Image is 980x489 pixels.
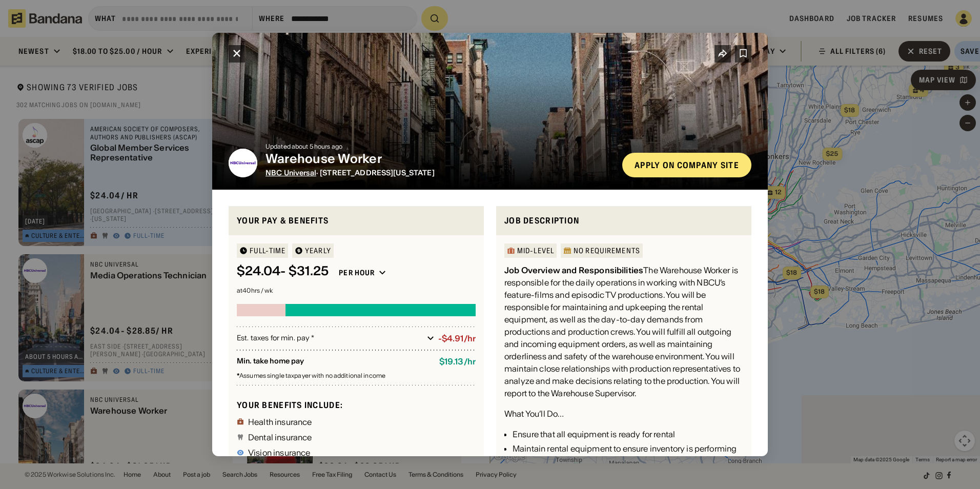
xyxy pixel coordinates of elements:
img: NBC Universal logo [229,149,257,177]
div: $ 19.13 / hr [439,357,476,366]
div: Min. take home pay [237,357,431,366]
div: Apply on company site [635,161,739,169]
div: Vision insurance [248,449,311,457]
span: NBC Universal [266,168,316,177]
div: Full-time [250,247,285,254]
div: $ 24.04 - $31.25 [237,264,329,279]
div: Job Overview and Responsibilities [504,265,643,275]
div: Ensure that all equipment is ready for rental [513,428,743,440]
div: at 40 hrs / wk [237,288,476,294]
div: Per hour [339,268,375,277]
div: Mid-Level [517,247,554,254]
div: Assumes single taxpayer with no additional income [237,373,476,379]
div: Health insurance [248,418,312,426]
div: Your benefits include: [237,400,476,411]
div: Job Description [504,214,743,227]
div: Warehouse Worker [266,152,614,167]
div: What You’ll Do… [504,407,564,420]
div: No Requirements [574,247,640,254]
div: Your pay & benefits [237,214,476,227]
div: Est. taxes for min. pay * [237,333,423,343]
div: -$4.91/hr [438,334,476,343]
div: · [STREET_ADDRESS][US_STATE] [266,169,614,177]
div: YEARLY [305,247,331,254]
div: Updated about 5 hours ago [266,144,614,150]
div: Maintain rental equipment to ensure inventory is performing in the best possible condition to kee... [513,442,743,479]
div: Dental insurance [248,433,312,441]
div: The Warehouse Worker is responsible for the daily operations in working with NBCU’s feature-films... [504,264,743,399]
